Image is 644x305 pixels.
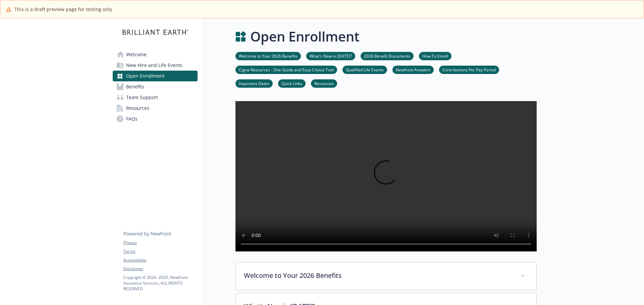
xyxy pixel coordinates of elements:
[123,240,197,246] a: Privacy
[126,92,158,103] span: Team Support
[126,60,182,71] span: New Hire and Life Events
[311,80,337,86] a: Resources
[250,26,360,47] h1: Open Enrollment
[113,92,198,103] a: Team Support
[14,6,112,13] span: This is a draft preview page for testing only
[361,53,414,59] a: 2026 Benefit Documents
[306,53,355,59] a: What's New in [DATE]?
[278,80,306,86] a: Quick Links
[342,66,387,73] a: Qualified Life Events
[244,271,512,281] p: Welcome to Your 2026 Benefits
[113,60,198,71] a: New Hire and Life Events
[439,66,499,73] a: Contributions Per Pay Period
[113,71,198,81] a: Open Enrollment
[113,81,198,92] a: Benefits
[113,103,198,113] a: Resources
[235,80,273,86] a: Important Dates
[113,49,198,60] a: Welcome
[113,113,198,124] a: FAQs
[126,113,138,124] span: FAQs
[123,248,197,254] a: Terms
[235,53,301,59] a: Welcome to Your 2026 Benefits
[419,53,451,59] a: How To Enroll
[126,81,144,92] span: Benefits
[126,71,165,81] span: Open Enrollment
[123,275,197,292] p: Copyright © 2024 - 2025 , Newfront Insurance Services, ALL RIGHTS RESERVED
[236,262,536,290] div: Welcome to Your 2026 Benefits
[126,49,147,60] span: Welcome
[123,257,197,263] a: Accessibility
[123,266,197,272] a: Disclaimer
[126,103,149,113] span: Resources
[235,66,337,73] a: Cigna Resources - One Guide and Easy Choice Tool
[392,66,434,73] a: Newfront Answers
